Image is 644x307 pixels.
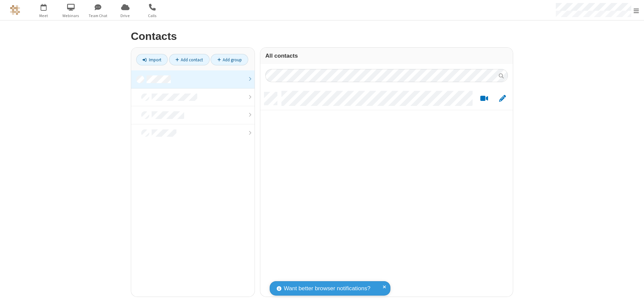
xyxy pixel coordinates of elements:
a: Add contact [169,54,210,65]
span: Webinars [58,13,84,19]
a: Add group [211,54,248,65]
h2: Contacts [131,30,513,42]
span: Want better browser notifications? [284,284,370,293]
span: Meet [31,13,56,19]
a: Import [136,54,168,65]
button: Edit [496,95,509,103]
span: Drive [113,13,138,19]
h3: All contacts [265,53,508,59]
span: Calls [140,13,165,19]
button: Start a video meeting [478,95,491,103]
iframe: Chat [627,290,639,302]
div: grid [260,87,513,297]
span: Team Chat [86,13,111,19]
img: QA Selenium DO NOT DELETE OR CHANGE [10,5,20,15]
